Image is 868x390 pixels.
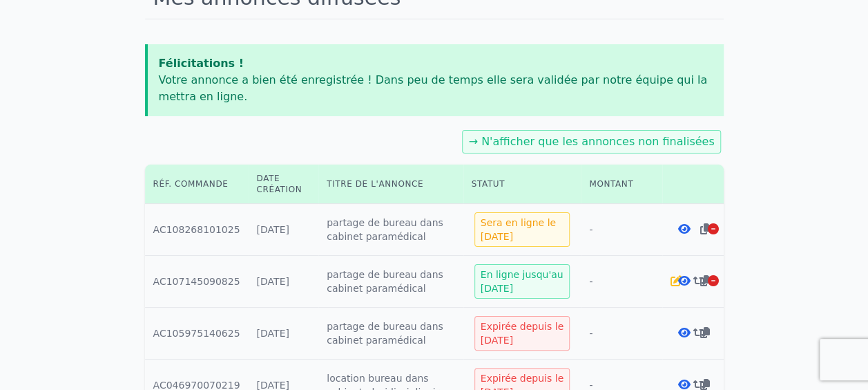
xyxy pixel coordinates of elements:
[678,379,691,390] i: Voir l'annonce
[249,204,319,256] td: [DATE]
[581,204,662,256] td: -
[145,256,249,308] td: AC107145090825
[318,308,463,360] td: partage de bureau dans cabinet paramédical
[581,256,662,308] td: -
[678,275,691,286] i: Voir l'annonce
[249,256,319,308] td: [DATE]
[159,55,713,72] p: Félicitations !
[678,327,691,338] i: Voir l'annonce
[474,316,570,351] div: Expirée depuis le [DATE]
[700,327,710,338] i: Dupliquer l'annonce
[145,308,249,360] td: AC105975140625
[159,72,713,105] p: Votre annonce a bien été enregistrée ! Dans peu de temps elle sera validée par notre équipe qui l...
[318,204,463,256] td: partage de bureau dans cabinet paramédical
[700,379,710,390] i: Dupliquer l'annonce
[678,223,691,234] i: Voir l'annonce
[700,275,710,286] i: Dupliquer l'annonce
[145,165,249,204] th: Réf. commande
[145,204,249,256] td: AC108268101025
[249,165,319,204] th: Date création
[468,135,714,148] a: → N'afficher que les annonces non finalisées
[671,275,682,286] i: Editer l'annonce
[693,379,705,390] i: Renouveler la commande
[463,165,581,204] th: Statut
[700,223,710,234] i: Dupliquer l'annonce
[318,165,463,204] th: Titre de l'annonce
[693,275,705,286] i: Renouveler la commande
[581,308,662,360] td: -
[708,275,719,286] i: Arrêter la diffusion de l'annonce
[693,327,705,338] i: Renouveler la commande
[145,44,724,116] app-notification-permanent: Félicitations !
[249,308,319,360] td: [DATE]
[708,223,719,234] i: Arrêter la diffusion de l'annonce
[474,212,570,247] div: Sera en ligne le [DATE]
[581,165,662,204] th: Montant
[318,256,463,308] td: partage de bureau dans cabinet paramédical
[474,264,570,299] div: En ligne jusqu'au [DATE]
